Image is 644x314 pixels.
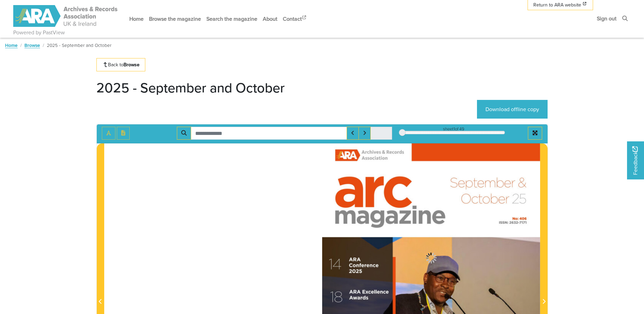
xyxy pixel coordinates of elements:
input: Search for [191,127,347,140]
a: Browse [24,42,40,49]
span: Return to ARA website [533,1,581,8]
button: Search [177,127,191,140]
a: Browse the magazine [146,10,204,28]
span: 2025 - September and October [47,42,111,49]
div: sheet of 49 [402,126,505,132]
button: Toggle text selection (Alt+T) [102,127,115,140]
h1: 2025 - September and October [96,80,285,96]
strong: Browse [124,61,140,68]
a: Home [5,42,18,49]
span: 1 [454,126,455,132]
a: Would you like to provide feedback? [627,141,644,179]
button: Next Match [358,127,371,140]
a: Contact [280,10,310,28]
a: Search the magazine [204,10,260,28]
a: Sign out [594,10,619,28]
img: ARA - ARC Magazine | Powered by PastView [13,5,118,27]
span: Feedback [631,146,639,175]
a: Download offline copy [477,100,548,119]
button: Open transcription window [117,127,130,140]
a: Powered by PastView [13,29,65,37]
a: Home [127,10,146,28]
button: Full screen mode [528,127,542,140]
a: About [260,10,280,28]
a: Back toBrowse [96,58,146,71]
a: ARA - ARC Magazine | Powered by PastView logo [13,1,118,31]
button: Previous Match [347,127,359,140]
